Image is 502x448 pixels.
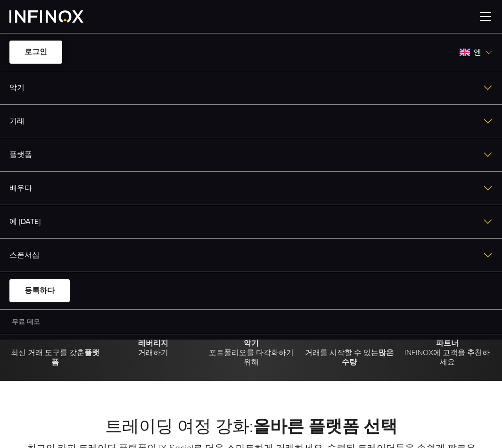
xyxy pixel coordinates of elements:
[474,48,481,57] font: 엔
[9,83,25,92] font: 악기
[9,217,41,226] font: 에 [DATE]
[9,183,32,193] font: 배우다
[436,339,459,348] font: 파트너
[25,47,47,57] font: 로그인
[105,416,253,437] font: 트레이딩 여정 강화:
[9,116,25,126] font: 거래
[253,416,397,437] font: 올바른 플랫폼 선택
[138,339,168,348] font: 레버리지
[9,250,40,260] font: 스폰서십
[12,318,40,326] font: 무료 데모
[11,348,84,357] font: 최신 거래 도구를 갖춘
[51,348,99,367] font: 플랫폼
[342,348,394,367] font: 많은 수량
[9,279,70,302] a: 등록하다
[9,317,42,327] a: 무료 데모
[209,348,294,367] font: 포트폴리오를 다각화하기 위해
[138,348,168,357] font: 거래하기
[9,150,32,159] font: 플랫폼
[404,348,490,367] font: INFINOX에 고객을 추천하세요
[25,286,55,295] font: 등록하다
[244,339,259,348] font: 악기
[9,41,62,64] a: 로그인
[305,348,379,357] font: 거래를 시작할 수 있는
